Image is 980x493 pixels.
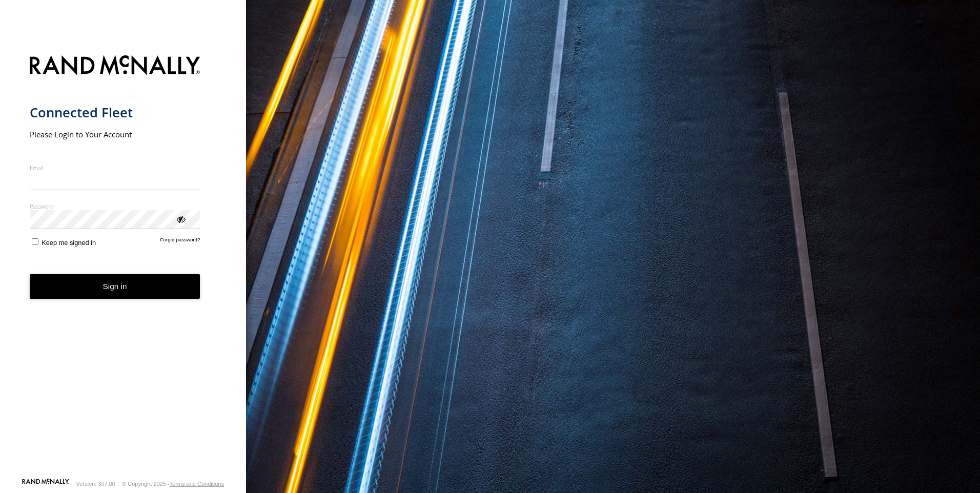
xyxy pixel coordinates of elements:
[32,238,38,245] input: Keep me signed in
[122,481,224,487] div: © Copyright 2025 -
[175,214,186,224] div: ViewPassword
[30,49,217,478] form: main
[42,239,96,246] span: Keep me signed in
[76,481,115,487] div: Version: 307.00
[22,479,69,489] a: Visit our Website
[170,481,224,487] a: Terms and Conditions
[30,202,200,210] label: Password
[30,164,200,172] label: Email
[160,237,200,246] a: Forgot password?
[30,53,200,79] img: Rand McNally
[30,274,200,299] button: Sign in
[30,104,200,121] h1: Connected Fleet
[30,129,200,139] h2: Please Login to Your Account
